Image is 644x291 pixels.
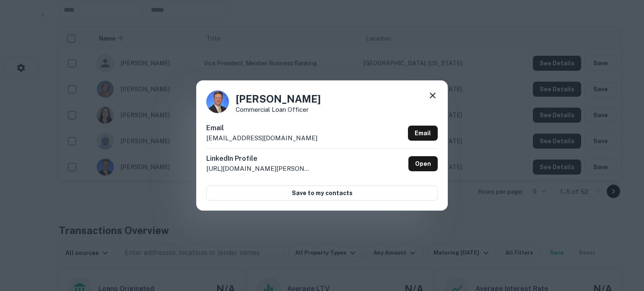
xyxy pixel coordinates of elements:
a: Open [408,156,438,171]
p: [EMAIL_ADDRESS][DOMAIN_NAME] [206,133,317,143]
p: [URL][DOMAIN_NAME][PERSON_NAME] [206,164,311,174]
img: 1639000413345 [206,90,229,113]
h6: Email [206,123,317,133]
p: Commercial Loan Officer [236,106,321,113]
button: Save to my contacts [206,185,438,201]
h6: LinkedIn Profile [206,154,311,164]
a: Email [408,126,438,141]
iframe: Chat Widget [602,224,644,264]
h4: [PERSON_NAME] [236,91,321,106]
